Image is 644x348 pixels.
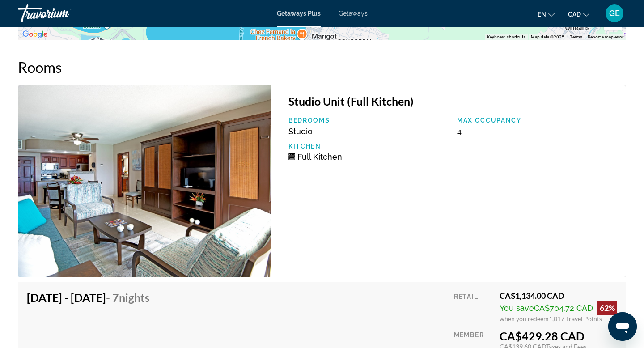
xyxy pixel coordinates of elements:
div: Retail [454,291,493,323]
span: - 7 [106,291,150,304]
h4: [DATE] - [DATE] [27,291,150,304]
span: Map data ©2025 [531,34,564,39]
span: You save [500,303,534,313]
a: Travorium [18,2,107,25]
iframe: Button to launch messaging window [608,312,637,341]
span: when you redeem [500,315,549,323]
p: Kitchen [288,143,448,150]
img: 1516I01X.jpg [18,85,271,277]
a: Terms (opens in new tab) [570,34,582,39]
span: en [538,11,546,18]
p: Max Occupancy [457,117,617,124]
h2: Rooms [18,58,626,76]
span: Full Kitchen [297,152,342,161]
a: Report a map error [588,34,623,39]
p: Bedrooms [288,117,448,124]
h3: Studio Unit (Full Kitchen) [288,94,617,108]
div: CA$1,134.00 CAD [500,291,617,301]
button: Change currency [568,8,589,21]
button: Keyboard shortcuts [487,34,525,40]
a: Open this area in Google Maps (opens a new window) [20,29,50,40]
span: CA$704.72 CAD [534,303,593,313]
span: 4 [457,127,462,136]
div: 62% [597,301,617,315]
img: Google [20,29,50,40]
span: 1,017 Travel Points [549,315,602,323]
button: User Menu [603,4,626,23]
span: GE [609,9,620,18]
span: Nights [119,291,150,304]
span: Studio [288,127,313,136]
button: Change language [538,8,555,21]
span: CAD [568,11,581,18]
div: CA$429.28 CAD [500,329,617,343]
a: Getaways [339,10,368,17]
a: Getaways Plus [277,10,321,17]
